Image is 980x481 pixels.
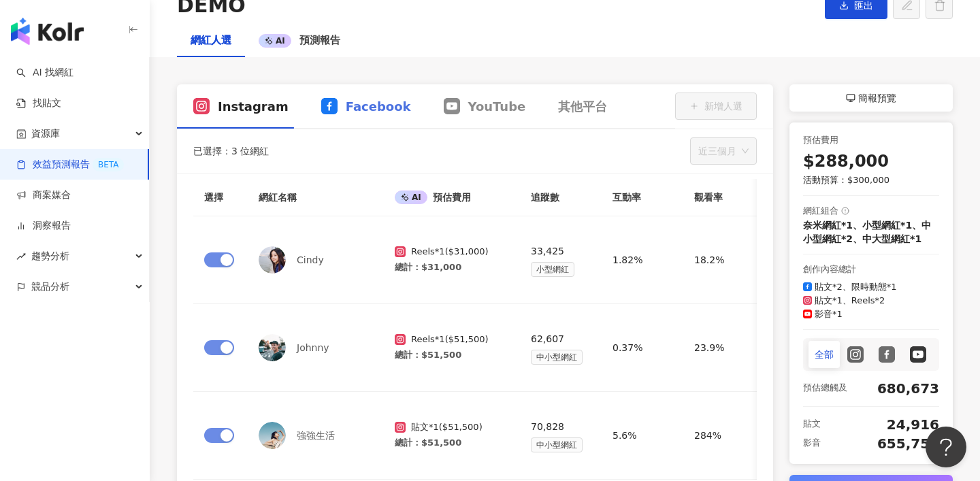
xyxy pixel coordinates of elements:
div: 選擇 [204,190,237,205]
span: $288,000 [803,150,889,173]
span: 趨勢分析 [31,241,69,271]
span: 中小型網紅 [531,437,583,452]
div: 創作內容總計 [803,263,939,277]
div: 總計 ： $51,500 [395,349,509,361]
div: 網紅人選 [191,33,231,49]
div: AI [259,34,291,48]
span: Instagram [218,98,289,115]
div: 680,673 [850,379,939,398]
div: 其他平台 [558,98,607,115]
a: 洞察報告 [16,219,71,233]
div: 貼文*1、Reels*2 [815,294,885,308]
div: 24,916 [823,415,939,434]
span: YouTube [468,98,526,115]
div: 貼文 [803,417,821,431]
div: 預估總觸及 [803,381,847,395]
span: 近三個月 [698,138,749,164]
div: 影音 [803,436,821,450]
span: 資源庫 [31,118,60,149]
span: 0.37% [612,339,642,356]
div: 網紅組合 [803,204,838,218]
div: 網紅名稱 [259,190,373,205]
span: 33,425 [531,243,564,259]
div: 預估費用 [803,133,939,148]
div: 總計 ： $31,000 [395,261,509,273]
span: Facebook [346,98,411,115]
span: 已選擇：3 位網紅 [193,146,269,156]
span: 18.2% [694,252,724,268]
span: 1.82% [612,252,642,268]
span: 預估費用 [433,190,471,205]
div: 強強生活 [259,422,373,449]
img: logo [11,18,84,45]
span: 284% [694,427,721,444]
span: 23.9% [694,339,724,356]
div: 追蹤數 [531,190,591,205]
span: Reels * 1 ( $51,500 ) [411,333,489,346]
div: 全部 [808,341,840,368]
div: 互動率 [612,190,672,205]
span: 貼文 * 1 ( $51,500 ) [411,421,483,433]
img: KOL Avatar [259,422,286,449]
a: 效益預測報告BETA [16,158,124,171]
div: 655,757 [823,434,939,453]
span: rise [16,252,26,261]
a: 商案媒合 [16,188,71,202]
span: 5.6% [612,427,637,444]
span: 中小型網紅 [531,350,583,365]
span: 小型網紅 [531,262,574,277]
div: Cindy [259,246,373,273]
span: 70,828 [531,418,564,435]
iframe: Help Scout Beacon - Open [926,427,966,467]
div: 總計 ： $51,500 [395,437,509,449]
div: 貼文*2、限時動態*1 [815,280,897,294]
div: AI [395,190,427,204]
span: 預測報告 [299,34,340,46]
div: 奈米網紅*1、小型網紅*1、中小型網紅*2、中大型網紅*1 [803,218,939,246]
span: 簡報預覽 [858,90,896,106]
img: KOL Avatar [259,246,286,273]
span: 競品分析 [31,271,69,302]
img: KOL Avatar [259,334,286,361]
a: 找貼文 [16,97,61,110]
div: Johnny [259,334,373,361]
div: 觀看率 [694,190,754,205]
span: Reels * 1 ( $31,000 ) [411,246,489,258]
div: 活動預算： $300,000 [803,173,939,187]
span: 62,607 [531,331,564,347]
button: 新增人選 [675,93,757,120]
a: searchAI 找網紅 [16,66,73,80]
